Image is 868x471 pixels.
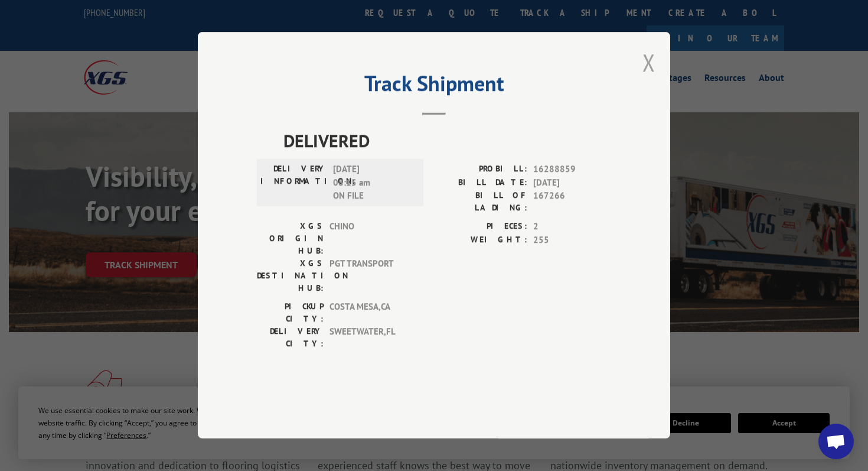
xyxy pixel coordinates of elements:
span: [DATE] 08:15 am ON FILE [333,163,413,203]
span: CHINO [329,220,409,258]
label: DELIVERY INFORMATION: [260,163,327,203]
div: Open chat [818,424,854,459]
label: XGS ORIGIN HUB: [257,220,324,258]
span: 16288859 [533,163,611,177]
span: 167266 [533,190,611,215]
span: COSTA MESA , CA [329,301,409,326]
label: WEIGHT: [434,233,527,247]
button: Close modal [642,47,655,78]
label: PIECES: [434,220,527,234]
span: 2 [533,220,611,234]
span: PGT TRANSPORT [329,258,409,295]
span: 255 [533,233,611,247]
label: BILL DATE: [434,176,527,190]
label: BILL OF LADING: [434,190,527,215]
label: XGS DESTINATION HUB: [257,258,324,295]
label: PROBILL: [434,163,527,177]
span: SWEETWATER , FL [329,326,409,350]
label: DELIVERY CITY: [257,326,324,350]
span: [DATE] [533,176,611,190]
label: PICKUP CITY: [257,301,324,326]
span: DELIVERED [283,128,611,154]
h2: Track Shipment [257,75,611,98]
